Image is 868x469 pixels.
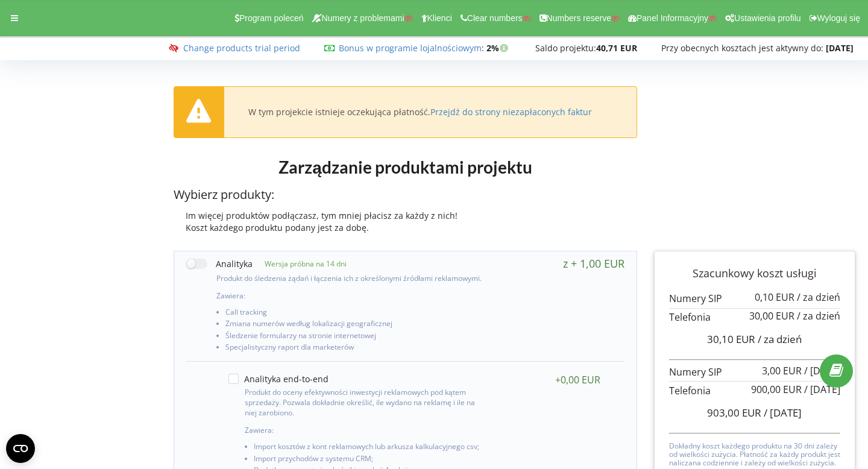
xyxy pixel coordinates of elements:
p: Dokładny koszt każdego produktu na 30 dni zależy od wielkości zużycia. Płatność za każdy produkt ... [669,439,840,468]
div: W tym projekcie istnieje oczekująca płatność. [248,107,592,118]
p: Zawiera: [245,425,489,435]
span: 30,10 EUR [707,332,755,346]
span: : [339,42,484,54]
p: Zawiera: [216,291,493,301]
label: Analityka end-to-end [228,374,329,384]
h1: Zarządzanie produktami projektu [174,156,637,178]
span: / za dzień [797,291,840,304]
p: Telefonia [669,384,840,398]
strong: 2% [486,42,511,54]
span: / [DATE] [804,364,840,377]
span: Ustawienia profilu [734,13,801,23]
p: Numery SIP [669,292,840,306]
a: Bonus w programie lojalnościowym [339,42,482,54]
span: / za dzień [797,309,840,323]
p: Wersja próbna na 14 dni [253,259,347,269]
span: Numbers reserve [547,13,611,23]
span: 30,00 EUR [749,309,794,323]
p: Wybierz produkty: [174,186,637,204]
span: 903,00 EUR [707,406,761,420]
span: 0,10 EUR [755,291,794,304]
strong: 40,71 EUR [596,42,637,54]
div: Koszt każdego produktu podany jest za dobę. [174,222,637,234]
li: Specjalistyczny raport dla marketerów [225,343,493,354]
a: Change products trial period [183,42,300,54]
li: Call tracking [225,308,493,319]
li: Import przychodów z systemu CRM; [254,455,489,466]
p: Szacunkowy koszt usługi [669,266,840,282]
span: 900,00 EUR [751,383,802,396]
span: Klienci [427,13,452,23]
span: Saldo projektu: [535,42,596,54]
span: Wyloguj się [817,13,860,23]
span: / za dzień [758,332,802,346]
li: Import kosztów z kont reklamowych lub arkusza kalkulacyjnego csv; [254,442,489,454]
a: Przejdź do strony niezapłaconych faktur [430,106,592,118]
span: Clear numbers [467,13,523,23]
strong: [DATE] [826,42,854,54]
p: Produkt do śledzenia żądań i łączenia ich z określonymi źródłami reklamowymi. [216,273,493,283]
span: Numery z problemami [322,13,404,23]
label: Analityka [186,257,253,270]
div: z + 1,00 EUR [563,257,624,269]
li: Zmiana numerów według lokalizacji geograficznej [225,319,493,331]
span: Program poleceń [239,13,304,23]
span: / [DATE] [804,383,840,396]
span: 3,00 EUR [762,364,802,377]
span: / [DATE] [764,406,802,420]
li: Śledzenie formularzy na stronie internetowej [225,332,493,343]
span: Przy obecnych kosztach jest aktywny do: [661,42,823,54]
div: +0,00 EUR [555,374,600,386]
span: Panel Informacyjny [637,13,708,23]
p: Produkt do oceny efektywności inwestycji reklamowych pod kątem sprzedaży. Pozwala dokładnie okreś... [245,387,489,418]
p: Numery SIP [669,365,840,379]
p: Telefonia [669,310,840,324]
div: Im więcej produktów podłączasz, tym mniej płacisz za każdy z nich! [174,210,637,222]
button: Open CMP widget [6,434,35,463]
